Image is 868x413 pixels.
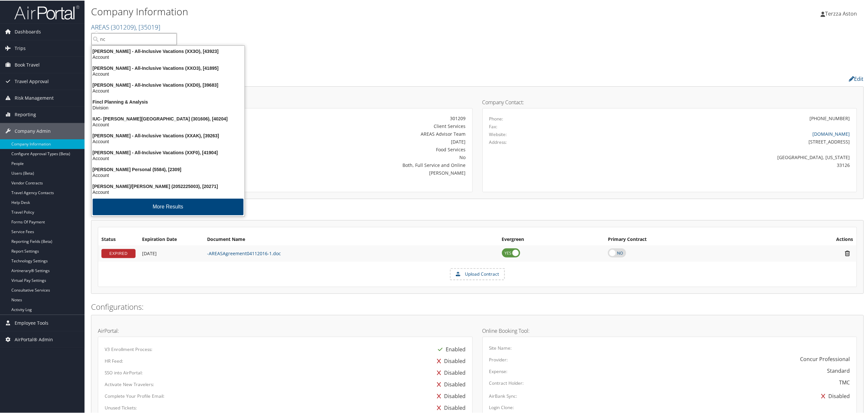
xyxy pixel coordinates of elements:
div: Division [88,104,248,110]
h2: Contracts: [91,206,864,217]
div: Both, Full Service and Online [228,161,466,168]
div: [PHONE_NUMBER] [810,114,850,121]
span: Reporting [15,106,36,122]
div: Disabled [818,390,850,401]
label: Site Name: [489,344,512,351]
a: -AREASAgreement04112016-1.doc [207,250,281,256]
div: Account [88,87,248,93]
div: No [228,153,466,160]
div: [DATE] [228,138,466,144]
div: Food Services [228,145,466,152]
span: Risk Management [15,89,54,106]
div: 301209 [228,114,466,121]
th: Actions [771,233,857,245]
span: [DATE] [142,250,157,256]
div: TMC [839,378,850,386]
label: Phone: [489,115,504,121]
div: Account [88,155,248,161]
label: Provider: [489,356,508,362]
div: Fincl Planning & Analysis [88,98,248,104]
div: Concur Professional [800,355,850,362]
div: [PERSON_NAME] - All-Inclusive Vacations (XXAK), [39263] [88,132,248,138]
h1: Company Information [91,4,606,18]
a: Edit [849,75,864,82]
input: Search Accounts [91,32,177,44]
label: Complete Your Profile Email: [105,392,164,399]
span: Company Admin [15,122,51,139]
label: Address: [489,138,507,145]
div: Disabled [434,378,466,390]
span: Travel Approval [15,73,49,89]
div: [PERSON_NAME] - All-Inclusive Vacations (XXF0), [41904] [88,149,248,155]
label: HR Feed: [105,357,123,364]
div: [PERSON_NAME] - All-Inclusive Vacations (XXD0), [39683] [88,81,248,87]
div: [PERSON_NAME]/[PERSON_NAME] (2052225003), [20271] [88,183,248,189]
a: [DOMAIN_NAME] [813,130,850,136]
span: Terzza Aston [825,9,857,17]
div: IUC- [PERSON_NAME][GEOGRAPHIC_DATA] (301606), [40204] [88,115,248,121]
div: [PERSON_NAME] - All-Inclusive Vacations (XX3O), [43923] [88,48,248,54]
div: Account [88,54,248,59]
label: Expense: [489,368,508,374]
h4: AirPortal: [98,328,473,333]
label: Fax: [489,123,498,129]
th: Primary Contract [605,233,770,245]
h2: Company Profile: [91,72,603,83]
th: Status [98,233,139,245]
div: [GEOGRAPHIC_DATA], [US_STATE] [582,153,850,160]
h4: Company Contact: [482,99,857,104]
div: AREAS Advisor Team [228,130,466,137]
div: Account [88,138,248,144]
label: V3 Enrollment Process: [105,345,152,352]
i: Remove Contract [842,249,853,256]
img: airportal-logo.png [14,4,79,19]
div: Account [88,189,248,194]
a: Terzza Aston [821,3,864,23]
div: [PERSON_NAME] [228,169,466,176]
span: Book Travel [15,56,40,72]
div: Disabled [434,366,466,378]
span: Trips [15,40,26,56]
th: Expiration Date [139,233,204,245]
div: Disabled [434,401,466,413]
div: [PERSON_NAME] Personal (5584), [2309] [88,166,248,172]
label: AirBank Sync: [489,392,518,399]
th: Evergreen [499,233,605,245]
span: Employee Tools [15,314,48,331]
label: Upload Contract [451,268,504,279]
div: Add/Edit Date [142,250,201,256]
div: 33126 [582,161,850,168]
label: Activate New Travelers: [105,381,154,387]
th: Document Name [204,233,499,245]
label: Login Clone: [489,404,514,410]
span: Dashboards [15,23,41,39]
h4: Online Booking Tool: [482,328,857,333]
div: Disabled [434,390,466,401]
div: Client Services [228,122,466,129]
button: More Results [93,198,243,215]
label: Unused Tickets: [105,404,137,410]
label: SSO into AirPortal: [105,369,143,375]
div: Account [88,172,248,178]
h4: Account Details: [98,99,473,104]
div: Enabled [435,343,466,355]
div: Account [88,121,248,127]
span: , [ 35019 ] [136,22,160,31]
label: Website: [489,131,507,137]
div: Disabled [434,355,466,366]
div: Account [88,70,248,76]
div: [PERSON_NAME] - All-Inclusive Vacations (XXO3), [41895] [88,65,248,70]
span: AirPortal® Admin [15,331,53,347]
a: AREAS [91,22,160,31]
div: Standard [827,366,850,374]
label: Contract Holder: [489,379,524,386]
h2: Configurations: [91,301,864,312]
div: [STREET_ADDRESS] [582,138,850,144]
div: EXPIRED [101,248,136,257]
span: ( 301209 ) [111,22,136,31]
